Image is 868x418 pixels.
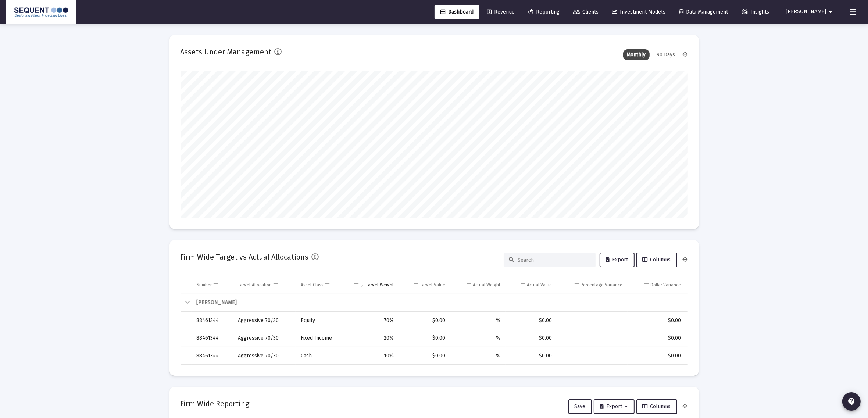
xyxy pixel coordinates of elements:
[450,276,506,294] td: Column Actual Weight
[522,5,565,19] a: Reporting
[349,335,394,342] div: 20%
[636,399,677,414] button: Columns
[594,399,635,414] button: Export
[366,282,394,288] div: Target Weight
[344,276,399,294] td: Column Target Weight
[192,347,233,365] td: 88461344
[296,276,344,294] td: Column Asset Class
[440,9,474,15] span: Dashboard
[296,329,344,347] td: Fixed Income
[644,282,650,287] span: Show filter options for column 'Dollar Variance'
[456,352,500,360] div: %
[606,5,671,19] a: Investment Models
[568,399,592,414] button: Save
[511,352,552,360] div: $0.00
[349,352,394,360] div: 10%
[600,253,635,267] button: Export
[349,317,394,324] div: 70%
[511,335,552,342] div: $0.00
[296,347,344,365] td: Cash
[466,282,472,287] span: Show filter options for column 'Actual Weight'
[777,4,844,19] button: [PERSON_NAME]
[181,251,309,263] h2: Firm Wide Target vs Actual Allocations
[404,317,445,324] div: $0.00
[456,317,500,324] div: %
[633,317,681,324] div: $0.00
[557,276,628,294] td: Column Percentage Variance
[826,5,835,19] mat-icon: arrow_drop_down
[399,276,450,294] td: Column Target Value
[233,276,296,294] td: Column Target Allocation
[653,49,679,60] div: 90 Days
[301,282,324,288] div: Asset Class
[213,282,219,287] span: Show filter options for column 'Number'
[574,282,579,287] span: Show filter options for column 'Percentage Variance'
[673,5,734,19] a: Data Management
[181,294,192,312] td: Collapse
[628,276,688,294] td: Column Dollar Variance
[528,9,560,15] span: Reporting
[636,253,677,267] button: Columns
[197,299,681,306] div: [PERSON_NAME]
[456,335,500,342] div: %
[651,282,681,288] div: Dollar Variance
[181,46,272,58] h2: Assets Under Management
[238,282,272,288] div: Target Allocation
[573,9,599,15] span: Clients
[481,5,521,19] a: Revenue
[296,312,344,329] td: Equity
[404,352,445,360] div: $0.00
[575,403,586,410] span: Save
[679,9,728,15] span: Data Management
[473,282,500,288] div: Actual Weight
[233,347,296,365] td: Aggressive 70/30
[325,282,330,287] span: Show filter options for column 'Asset Class'
[527,282,552,288] div: Actual Value
[623,49,650,60] div: Monthly
[633,352,681,360] div: $0.00
[581,282,622,288] div: Percentage Variance
[404,335,445,342] div: $0.00
[643,257,671,263] span: Columns
[192,312,233,329] td: 88461344
[606,257,628,263] span: Export
[567,5,604,19] a: Clients
[233,329,296,347] td: Aggressive 70/30
[643,403,671,410] span: Columns
[181,276,688,365] div: Data grid
[633,335,681,342] div: $0.00
[233,312,296,329] td: Aggressive 70/30
[487,9,515,15] span: Revenue
[786,9,826,15] span: [PERSON_NAME]
[273,282,279,287] span: Show filter options for column 'Target Allocation'
[518,257,590,263] input: Search
[511,317,552,324] div: $0.00
[742,9,769,15] span: Insights
[11,5,71,19] img: Dashboard
[354,282,359,287] span: Show filter options for column 'Target Weight'
[197,282,212,288] div: Number
[506,276,557,294] td: Column Actual Value
[600,403,628,410] span: Export
[192,276,233,294] td: Column Number
[847,397,856,406] mat-icon: contact_support
[181,398,250,410] h2: Firm Wide Reporting
[420,282,445,288] div: Target Value
[435,5,479,19] a: Dashboard
[413,282,419,287] span: Show filter options for column 'Target Value'
[612,9,665,15] span: Investment Models
[736,5,775,19] a: Insights
[192,329,233,347] td: 88461344
[520,282,526,287] span: Show filter options for column 'Actual Value'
